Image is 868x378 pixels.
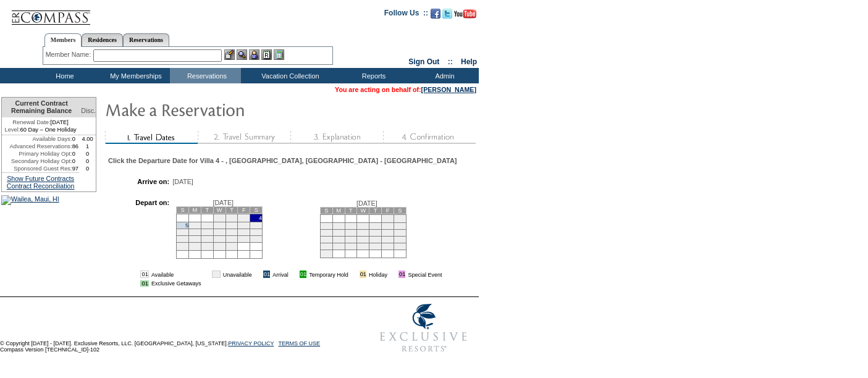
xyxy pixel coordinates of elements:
a: Residences [82,33,123,46]
td: 1 [382,214,394,222]
td: 2 [394,214,406,222]
td: 15 [382,229,394,236]
td: 18 [250,229,263,235]
td: S [177,206,189,213]
td: 1 [79,143,96,150]
a: [PERSON_NAME] [421,86,476,93]
td: My Memberships [99,68,170,83]
td: 01 [300,271,306,278]
td: 3 [238,214,250,222]
td: 0 [79,165,96,172]
td: 19 [177,235,189,242]
td: 20 [189,235,201,242]
td: 15 [213,229,225,235]
td: F [382,207,394,214]
img: step1_state2.gif [105,131,198,144]
a: Show Future Contracts [7,175,74,182]
td: Arrive on: [114,178,169,185]
td: 17 [320,236,332,243]
td: S [394,207,406,214]
td: 14 [201,229,213,235]
img: View [237,49,247,60]
img: i.gif [390,271,396,277]
td: 22 [213,235,225,242]
td: T [201,206,213,213]
td: Available Days: [2,135,72,143]
td: 10 [238,222,250,229]
td: 21 [369,236,382,243]
td: Exclusive Getaways [151,280,201,287]
td: T [225,206,238,213]
td: 24 [238,235,250,242]
td: 8 [213,222,225,229]
td: 86 [72,143,80,150]
span: [DATE] [172,178,193,185]
img: Wailea, Maui, HI [1,195,59,205]
a: Follow us on Twitter [442,12,452,20]
td: S [320,207,332,214]
td: 7 [201,222,213,229]
td: 60 Day – One Holiday [2,126,79,135]
span: Disc. [81,107,96,114]
td: 11 [332,229,345,236]
td: 27 [357,243,369,250]
span: [DATE] [356,199,377,207]
a: Help [461,57,477,66]
td: 0 [79,157,96,165]
a: TERMS OF USE [279,340,321,346]
td: Admin [408,68,479,83]
td: 4 [332,222,345,229]
td: 23 [394,236,406,243]
td: 25 [332,243,345,250]
td: 12 [177,229,189,235]
a: Sign Out [408,57,439,66]
td: 4.00 [79,135,96,143]
img: step3_state1.gif [290,131,383,144]
td: M [332,207,345,214]
td: 28 [201,242,213,250]
td: 3 [320,222,332,229]
td: 26 [177,242,189,250]
img: Impersonate [249,49,259,60]
td: 13 [357,229,369,236]
div: Member Name: [46,49,93,60]
td: T [369,207,382,214]
td: 9 [225,222,238,229]
td: 01 [140,271,148,278]
td: Reports [337,68,408,83]
td: 26 [345,243,357,250]
a: Reservations [123,33,169,46]
a: Contract Reconciliation [7,182,75,190]
td: Available [151,271,201,278]
td: Arrival [272,271,289,278]
td: 0 [72,157,80,165]
td: 2 [225,214,238,222]
td: 0 [79,150,96,157]
td: 29 [382,243,394,250]
img: b_calculator.gif [274,49,284,60]
td: 97 [72,165,80,172]
td: 1 [213,214,225,222]
img: Make Reservation [105,97,352,122]
a: Members [44,33,82,47]
td: M [189,206,201,213]
td: 16 [225,229,238,235]
td: 0 [72,135,80,143]
td: 21 [201,235,213,242]
td: W [213,206,225,213]
td: Advanced Reservations: [2,143,72,150]
td: Depart on: [114,199,169,262]
span: Level: [5,126,20,133]
td: 01 [140,280,148,287]
td: Current Contract Remaining Balance [2,98,79,117]
td: F [238,206,250,213]
td: 6 [357,222,369,229]
a: Subscribe to our YouTube Channel [454,12,476,20]
td: 12 [345,229,357,236]
a: 5 [185,222,188,229]
td: 16 [394,229,406,236]
td: Primary Holiday Opt: [2,150,72,157]
td: 25 [250,235,263,242]
td: Vacation Collection [241,68,337,83]
td: Secondary Holiday Opt: [2,157,72,165]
